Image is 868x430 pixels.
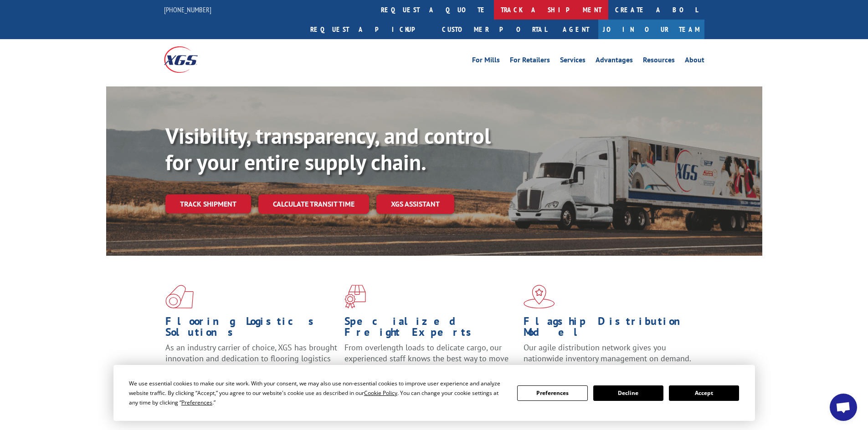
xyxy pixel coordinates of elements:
[344,316,517,342] h1: Specialized Freight Experts
[685,56,704,66] a: About
[344,285,366,309] img: xgs-icon-focused-on-flooring-red
[164,5,211,14] a: [PHONE_NUMBER]
[376,194,454,214] a: XGS ASSISTANT
[344,342,517,383] p: From overlength loads to delicate cargo, our experienced staff knows the best way to move your fr...
[113,365,755,421] div: Cookie Consent Prompt
[560,56,586,66] a: Services
[165,121,491,176] b: Visibility, transparency, and control for your entire supply chain.
[596,56,633,66] a: Advantages
[593,385,663,401] button: Decline
[524,316,696,342] h1: Flagship Distribution Model
[669,385,739,401] button: Accept
[524,285,555,309] img: xgs-icon-flagship-distribution-model-red
[165,342,337,374] span: As an industry carrier of choice, XGS has brought innovation and dedication to flooring logistics...
[554,20,598,39] a: Agent
[510,56,550,66] a: For Retailers
[830,394,857,421] div: Open chat
[643,56,675,66] a: Resources
[517,385,587,401] button: Preferences
[181,399,212,406] span: Preferences
[303,20,435,39] a: Request a pickup
[165,194,251,213] a: Track shipment
[598,20,704,39] a: Join Our Team
[165,285,194,309] img: xgs-icon-total-supply-chain-intelligence-red
[435,20,554,39] a: Customer Portal
[364,389,397,397] span: Cookie Policy
[472,56,500,66] a: For Mills
[524,342,691,364] span: Our agile distribution network gives you nationwide inventory management on demand.
[129,379,506,407] div: We use essential cookies to make our site work. With your consent, we may also use non-essential ...
[258,194,369,214] a: Calculate transit time
[165,316,338,342] h1: Flooring Logistics Solutions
